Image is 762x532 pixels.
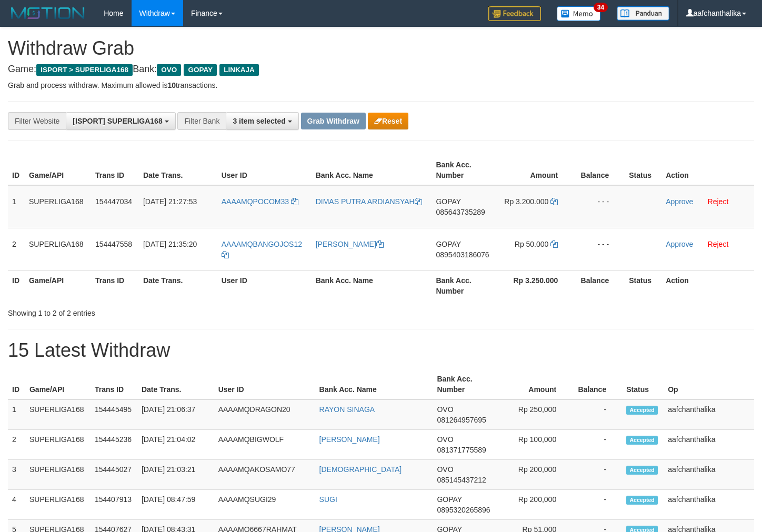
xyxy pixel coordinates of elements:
span: Copy 085643735289 to clipboard [436,208,485,216]
td: 1 [8,185,25,228]
th: User ID [214,369,315,399]
td: aafchanthalika [664,490,754,520]
td: AAAAMQBIGWOLF [214,430,315,460]
td: - [572,399,622,430]
img: Button%20Memo.svg [557,6,601,21]
span: Copy 081371775589 to clipboard [437,446,486,454]
th: Balance [574,155,625,185]
span: OVO [437,465,453,474]
th: Status [622,369,664,399]
span: Accepted [626,436,658,445]
a: Reject [708,197,729,206]
a: Reject [708,240,729,248]
th: Date Trans. [139,270,217,300]
h1: 15 Latest Withdraw [8,340,754,361]
th: Op [664,369,754,399]
td: 154445236 [91,430,137,460]
td: [DATE] 08:47:59 [137,490,214,520]
span: GOPAY [184,64,217,76]
td: 154445027 [91,460,137,490]
td: 3 [8,460,25,490]
div: Filter Bank [177,112,226,130]
th: Game/API [25,369,91,399]
a: DIMAS PUTRA ARDIANSYAH [316,197,422,206]
img: Feedback.jpg [488,6,541,21]
th: User ID [217,270,312,300]
td: AAAAMQDRAGON20 [214,399,315,430]
strong: 10 [167,81,176,89]
th: ID [8,270,25,300]
span: 3 item selected [233,117,285,125]
td: 4 [8,490,25,520]
span: ISPORT > SUPERLIGA168 [36,64,133,76]
span: Copy 0895320265896 to clipboard [437,506,490,514]
td: Rp 100,000 [497,430,572,460]
span: 34 [594,3,608,12]
td: [DATE] 21:03:21 [137,460,214,490]
a: RAYON SINAGA [319,405,375,414]
span: Rp 50.000 [515,240,549,248]
td: SUPERLIGA168 [25,490,91,520]
span: GOPAY [436,240,460,248]
th: Date Trans. [139,155,217,185]
td: Rp 250,000 [497,399,572,430]
td: [DATE] 21:06:37 [137,399,214,430]
td: Rp 200,000 [497,460,572,490]
td: 2 [8,228,25,270]
th: Amount [497,369,572,399]
th: Bank Acc. Name [315,369,433,399]
th: Bank Acc. Name [312,155,432,185]
span: OVO [437,405,453,414]
td: aafchanthalika [664,430,754,460]
span: 154447558 [95,240,132,248]
span: Accepted [626,406,658,415]
th: ID [8,155,25,185]
a: [DEMOGRAPHIC_DATA] [319,465,402,474]
td: 1 [8,399,25,430]
a: AAAAMQPOCOM33 [222,197,298,206]
a: AAAAMQBANGOJOS12 [222,240,302,259]
td: aafchanthalika [664,460,754,490]
div: Filter Website [8,112,66,130]
span: [ISPORT] SUPERLIGA168 [73,117,162,125]
button: 3 item selected [226,112,298,130]
td: SUPERLIGA168 [25,228,91,270]
a: [PERSON_NAME] [319,435,380,444]
td: Rp 200,000 [497,490,572,520]
div: Showing 1 to 2 of 2 entries [8,304,309,318]
a: SUGI [319,495,337,504]
td: aafchanthalika [664,399,754,430]
span: [DATE] 21:27:53 [143,197,197,206]
td: - [572,430,622,460]
th: Action [661,155,754,185]
th: ID [8,369,25,399]
span: GOPAY [436,197,460,206]
td: - [572,490,622,520]
th: User ID [217,155,312,185]
p: Grab and process withdraw. Maximum allowed is transactions. [8,80,754,91]
th: Balance [574,270,625,300]
a: Copy 3200000 to clipboard [550,197,558,206]
span: AAAAMQPOCOM33 [222,197,289,206]
th: Status [625,270,661,300]
th: Game/API [25,270,91,300]
span: Copy 0895403186076 to clipboard [436,250,489,259]
a: Approve [666,197,693,206]
th: Amount [497,155,574,185]
th: Rp 3.250.000 [497,270,574,300]
span: Copy 081264957695 to clipboard [437,416,486,424]
th: Trans ID [91,155,139,185]
span: Accepted [626,466,658,475]
th: Bank Acc. Number [432,155,497,185]
a: Copy 50000 to clipboard [550,240,558,248]
th: Bank Acc. Number [433,369,497,399]
th: Balance [572,369,622,399]
td: AAAAMQAKOSAMO77 [214,460,315,490]
th: Date Trans. [137,369,214,399]
th: Status [625,155,661,185]
span: Copy 085145437212 to clipboard [437,476,486,484]
img: MOTION_logo.png [8,5,88,21]
td: SUPERLIGA168 [25,185,91,228]
h4: Game: Bank: [8,64,754,75]
th: Game/API [25,155,91,185]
